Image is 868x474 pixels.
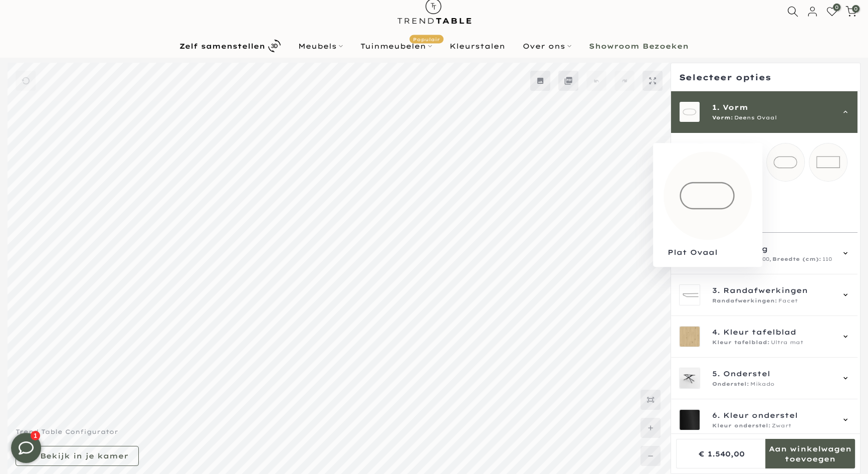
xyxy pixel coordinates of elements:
span: 0 [852,5,859,13]
a: TuinmeubelenPopulair [352,40,441,52]
iframe: toggle-frame [1,423,51,473]
b: Zelf samenstellen [179,43,265,50]
span: 0 [833,4,840,11]
a: Zelf samenstellen [171,37,290,55]
a: Over ons [514,40,580,52]
a: Showroom Bezoeken [580,40,698,52]
span: Populair [409,35,444,43]
a: Kleurstalen [441,40,514,52]
a: 0 [826,6,837,17]
a: 0 [845,6,856,17]
a: Meubels [290,40,352,52]
b: Showroom Bezoeken [589,43,689,50]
